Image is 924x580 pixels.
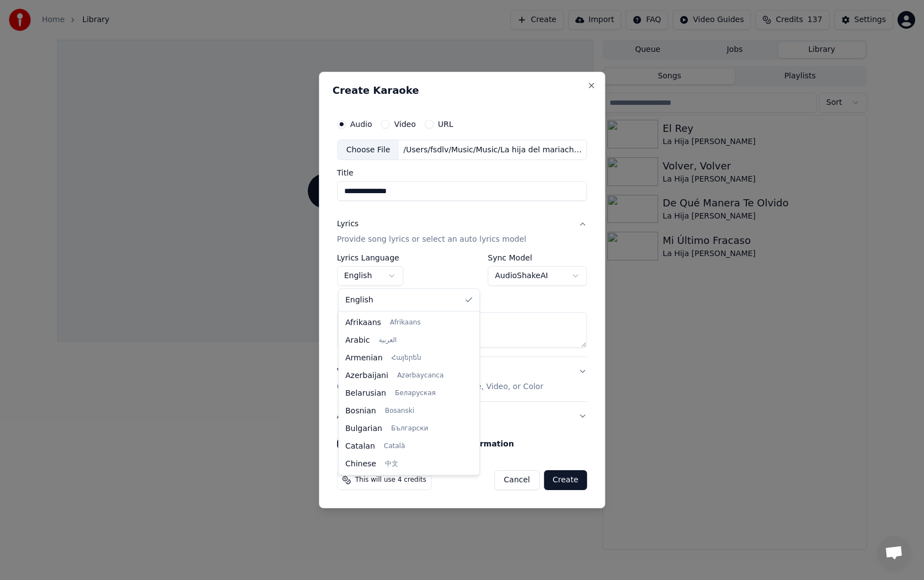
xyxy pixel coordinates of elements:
span: Belarusian [345,387,386,398]
span: Chinese [345,458,376,469]
span: Arabic [345,334,370,345]
span: Afrikaans [390,318,421,327]
span: Հայերեն [392,353,421,362]
span: Catalan [345,440,375,451]
span: Afrikaans [345,317,381,328]
span: Bosnian [345,405,376,416]
span: Беларуская [395,389,436,397]
span: Armenian [345,352,383,363]
span: Català [384,441,405,450]
span: Bulgarian [345,423,382,434]
span: Bosanski [385,406,414,415]
span: Azərbaycanca [397,371,444,380]
span: 中文 [385,459,398,468]
span: Български [391,424,428,433]
span: Azerbaijani [345,370,388,381]
span: العربية [378,336,397,344]
span: English [345,295,373,306]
